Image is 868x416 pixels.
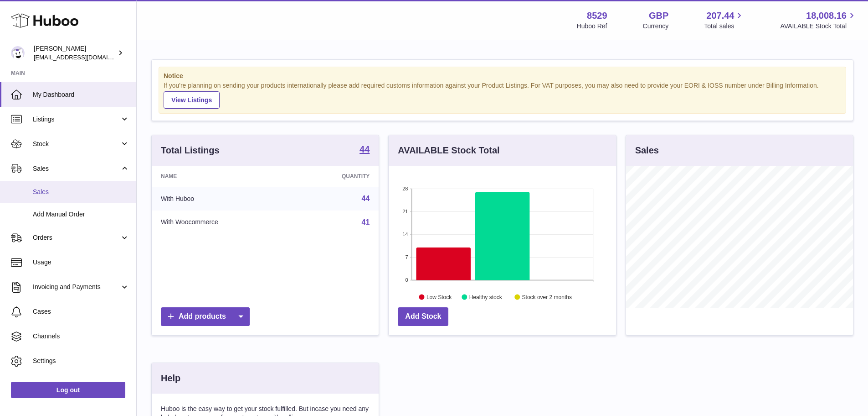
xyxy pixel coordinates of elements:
span: Settings [33,357,129,365]
h3: Sales [635,144,659,157]
a: 44 [360,145,370,156]
div: Huboo Ref [577,22,607,31]
span: 18,008.16 [806,10,847,22]
h3: Total Listings [161,144,220,157]
a: View Listings [164,91,220,109]
span: Invoicing and Payments [33,283,120,291]
text: Healthy stock [469,294,503,300]
span: Sales [33,188,129,196]
a: Add Stock [398,307,448,326]
a: Log out [11,382,125,398]
span: Total sales [704,22,745,31]
span: Cases [33,307,129,316]
text: 28 [403,186,408,191]
text: 21 [403,209,408,214]
strong: 8529 [587,10,607,22]
text: Low Stock [426,294,452,300]
img: internalAdmin-8529@internal.huboo.com [11,46,25,60]
span: Stock [33,140,120,148]
td: With Woocommerce [152,211,293,234]
span: Add Manual Order [33,210,129,219]
strong: Notice [164,72,841,80]
a: 207.44 Total sales [704,10,745,31]
a: 41 [362,218,370,226]
strong: 44 [360,145,370,154]
span: Usage [33,258,129,267]
text: 7 [406,254,408,260]
text: 0 [406,277,408,283]
span: Orders [33,233,120,242]
span: [EMAIL_ADDRESS][DOMAIN_NAME] [34,53,134,61]
span: Sales [33,164,120,173]
div: If you're planning on sending your products internationally please add required customs informati... [164,81,841,109]
a: Add products [161,307,250,326]
td: With Huboo [152,187,293,211]
strong: GBP [649,10,668,22]
span: Channels [33,332,129,341]
span: AVAILABLE Stock Total [780,22,857,31]
a: 18,008.16 AVAILABLE Stock Total [780,10,857,31]
text: Stock over 2 months [522,294,572,300]
h3: AVAILABLE Stock Total [398,144,499,157]
a: 44 [362,195,370,202]
span: 207.44 [706,10,734,22]
div: [PERSON_NAME] [34,44,116,62]
span: My Dashboard [33,90,129,99]
th: Quantity [293,166,379,187]
span: Listings [33,115,120,124]
h3: Help [161,372,180,384]
text: 14 [403,232,408,237]
th: Name [152,166,293,187]
div: Currency [643,22,669,31]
